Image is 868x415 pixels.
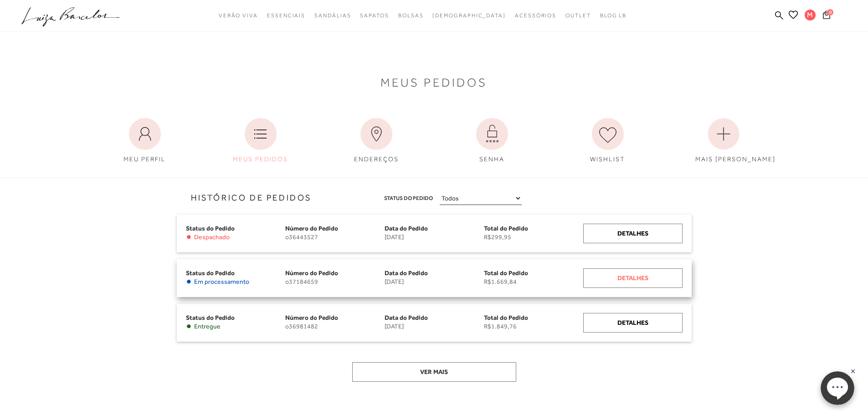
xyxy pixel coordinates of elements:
[385,233,484,241] span: [DATE]
[186,278,192,286] span: •
[484,323,583,330] span: R$1.849,76
[515,12,556,19] span: Acessórios
[457,113,527,169] a: SENHA
[360,12,389,19] span: Sapatos
[805,10,816,20] span: M
[565,12,591,19] span: Outlet
[384,194,433,203] span: Status do Pedido
[484,225,528,232] span: Total do Pedido
[573,113,643,169] a: WISHLIST
[285,278,385,286] span: o37184659
[583,313,683,333] a: Detalhes
[186,269,235,277] span: Status do Pedido
[385,269,428,277] span: Data do Pedido
[314,12,351,19] span: Sandálias
[219,12,258,19] span: Verão Viva
[219,7,258,24] a: categoryNavScreenReaderText
[385,323,484,330] span: [DATE]
[314,7,351,24] a: categoryNavScreenReaderText
[267,7,305,24] a: categoryNavScreenReaderText
[267,12,305,19] span: Essenciais
[600,7,627,24] a: BLOG LB
[688,113,759,169] a: MAIS [PERSON_NAME]
[583,224,683,243] a: Detalhes
[380,78,488,87] span: Meus Pedidos
[285,314,338,321] span: Número do Pedido
[341,113,411,169] a: ENDEREÇOS
[360,7,389,24] a: categoryNavScreenReaderText
[385,314,428,321] span: Data do Pedido
[285,323,385,330] span: o36981482
[565,7,591,24] a: categoryNavScreenReaderText
[695,155,776,163] span: MAIS [PERSON_NAME]
[398,7,424,24] a: categoryNavScreenReaderText
[285,269,338,277] span: Número do Pedido
[194,323,221,330] span: Entregue
[233,155,288,163] span: MEUS PEDIDOS
[432,7,506,24] a: noSubCategoriesText
[479,155,504,163] span: SENHA
[484,233,583,241] span: R$299,95
[590,155,625,163] span: WISHLIST
[123,155,166,163] span: MEU PERFIL
[484,269,528,277] span: Total do Pedido
[600,12,627,19] span: BLOG LB
[385,225,428,232] span: Data do Pedido
[515,7,556,24] a: categoryNavScreenReaderText
[827,9,833,15] span: 0
[820,10,833,22] button: 0
[484,278,583,286] span: R$1.669,84
[398,12,424,19] span: Bolsas
[484,314,528,321] span: Total do Pedido
[194,233,230,241] span: Despachado
[186,323,192,330] span: •
[352,362,516,382] button: Ver mais
[285,233,385,241] span: o36443527
[354,155,399,163] span: ENDEREÇOS
[7,192,312,204] h3: Histórico de Pedidos
[186,225,235,232] span: Status do Pedido
[226,113,296,169] a: MEUS PEDIDOS
[432,12,506,19] span: [DEMOGRAPHIC_DATA]
[110,113,180,169] a: MEU PERFIL
[186,314,235,321] span: Status do Pedido
[385,278,484,286] span: [DATE]
[186,233,192,241] span: •
[801,9,820,23] button: M
[285,225,338,232] span: Número do Pedido
[583,268,683,288] a: Detalhes
[194,278,249,286] span: Em processamento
